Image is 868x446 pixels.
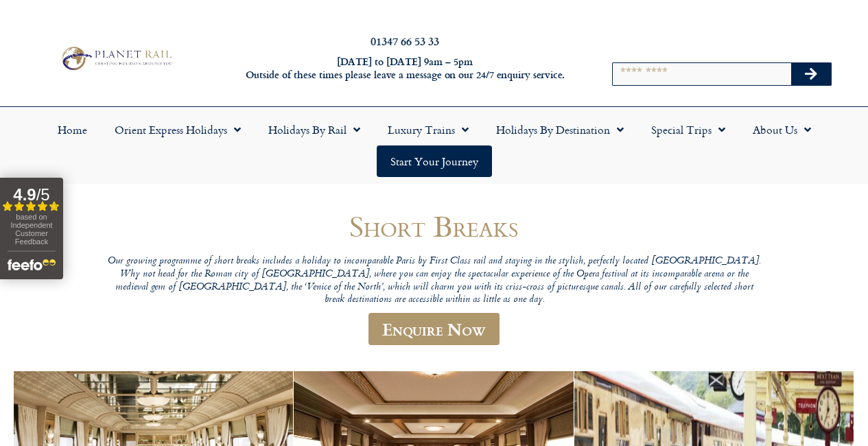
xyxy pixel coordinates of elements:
h6: [DATE] to [DATE] 9am – 5pm Outside of these times please leave a message on our 24/7 enquiry serv... [235,56,575,81]
nav: Menu [7,114,861,177]
a: Luxury Trains [374,114,482,145]
a: About Us [739,114,825,145]
h1: Short Breaks [105,210,764,242]
a: 01347 66 53 33 [371,33,439,49]
a: Orient Express Holidays [101,114,255,145]
a: Special Trips [637,114,739,145]
a: Holidays by Rail [255,114,374,145]
a: Holidays by Destination [482,114,637,145]
a: Start your Journey [377,145,492,177]
p: Our growing programme of short breaks includes a holiday to incomparable Paris by First Class rai... [105,255,764,307]
img: Planet Rail Train Holidays Logo [57,44,175,73]
button: Search [791,63,831,85]
a: Enquire Now [368,313,500,345]
a: Home [44,114,101,145]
